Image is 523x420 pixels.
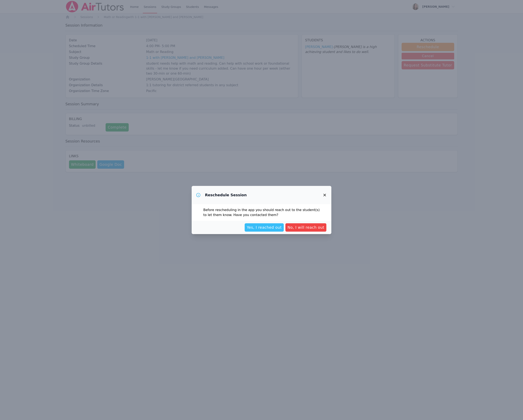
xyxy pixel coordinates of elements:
[285,223,326,232] button: No, I will reach out
[245,223,284,232] button: Yes, I reached out
[203,208,320,217] p: Before rescheduling in the app you should reach out to the student(s) to let them know. Have you ...
[287,225,324,230] span: No, I will reach out
[247,225,282,230] span: Yes, I reached out
[205,193,247,198] h3: Reschedule Session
